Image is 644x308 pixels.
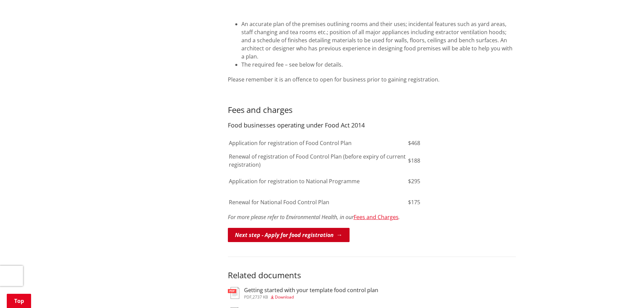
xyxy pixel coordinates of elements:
[244,287,378,293] h3: Getting started with your template food control plan
[228,105,516,115] h3: Fees and charges
[241,61,516,69] li: The required fee – see below for details.
[228,287,378,299] a: Getting started with your template food control plan pdf,2737 KB Download
[241,20,516,61] li: An accurate plan of the premises outlining rooms and their uses; incidental features such as yard...
[275,294,294,300] span: Download
[228,122,516,129] h4: Food businesses operating under Food Act 2014
[244,294,252,300] span: pdf
[229,136,407,150] td: Application for registration of Food Control Plan
[253,294,268,300] span: 2737 KB
[228,270,516,280] h3: Related documents
[408,171,448,192] td: $295
[228,75,516,84] p: Please remember it is an offence to open for business prior to gaining registration.
[228,287,239,299] img: document-pdf.svg
[7,294,31,308] a: Top
[229,150,407,171] td: Renewal of registration of Food Control Plan (before expiry of current registration)
[354,213,399,221] a: Fees and Charges
[228,213,354,221] em: For more please refer to Environmental Health, in our
[408,150,448,171] td: $188
[229,171,407,192] td: Application for registration to National Programme
[408,192,448,212] td: $175
[399,213,400,221] em: .
[408,136,448,150] td: $468
[228,228,350,242] a: Next step - Apply for food registration
[244,295,378,299] div: ,
[229,192,407,212] td: Renewal for National Food Control Plan
[613,280,637,304] iframe: Messenger Launcher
